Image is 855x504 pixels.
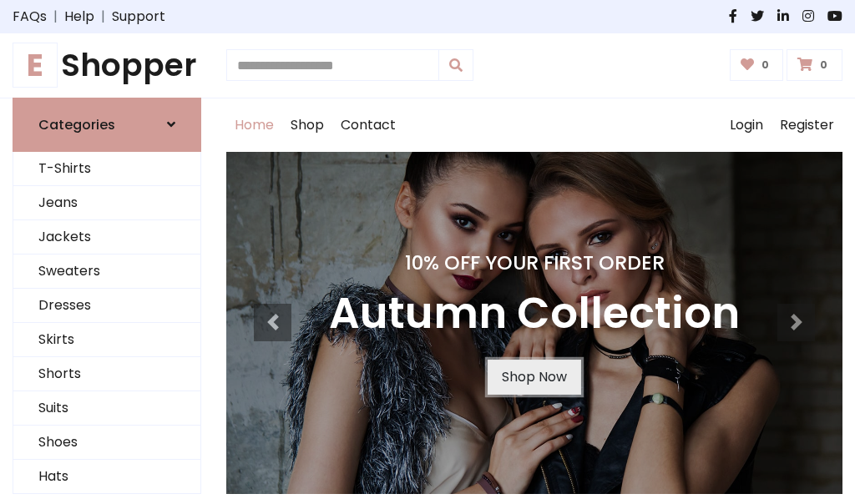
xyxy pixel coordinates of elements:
[730,49,784,81] a: 0
[13,289,200,323] a: Dresses
[112,7,165,27] a: Support
[332,98,404,152] a: Contact
[13,460,200,494] a: Hats
[13,186,200,220] a: Jeans
[38,117,115,133] h6: Categories
[13,47,201,84] h1: Shopper
[13,426,200,460] a: Shoes
[13,391,200,426] a: Suits
[13,220,200,255] a: Jackets
[488,360,581,395] a: Shop Now
[816,58,832,73] span: 0
[757,58,773,73] span: 0
[13,47,201,84] a: EShopper
[226,98,282,152] a: Home
[13,43,58,88] span: E
[13,255,200,289] a: Sweaters
[721,98,772,152] a: Login
[13,98,201,152] a: Categories
[13,7,47,27] a: FAQs
[329,251,740,275] h4: 10% Off Your First Order
[13,323,200,357] a: Skirts
[787,49,842,81] a: 0
[94,7,112,27] span: |
[772,98,842,152] a: Register
[329,288,740,340] h3: Autumn Collection
[13,357,200,391] a: Shorts
[64,7,94,27] a: Help
[282,98,332,152] a: Shop
[13,152,200,186] a: T-Shirts
[47,7,64,27] span: |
